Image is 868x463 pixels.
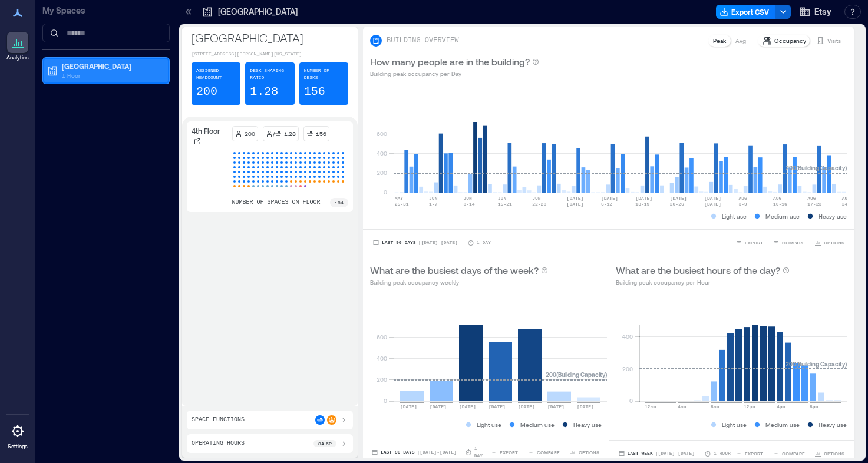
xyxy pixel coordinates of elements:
[532,201,546,207] text: 22-28
[395,196,404,201] text: MAY
[670,201,684,207] text: 20-26
[629,397,632,404] tspan: 0
[824,239,844,246] span: OPTIONS
[711,404,720,409] text: 8am
[377,169,387,176] tspan: 200
[42,5,170,16] p: My Spaces
[192,126,220,135] p: 4th Floor
[498,196,507,201] text: JUN
[601,201,612,207] text: 6-12
[739,201,748,207] text: 3-9
[733,448,765,459] button: EXPORT
[735,36,746,45] p: Avg
[477,239,491,246] p: 1 Day
[463,201,474,207] text: 8-14
[716,5,776,19] button: Export CSV
[765,420,800,429] p: Medium use
[796,2,835,21] button: Etsy
[463,196,472,201] text: JUN
[370,55,530,69] p: How many people are in the building?
[370,263,539,277] p: What are the busiest days of the week?
[395,201,409,207] text: 25-31
[765,211,800,221] p: Medium use
[370,277,548,287] p: Building peak occupancy weekly
[192,415,245,425] p: Space Functions
[722,211,747,221] p: Light use
[500,449,518,456] span: EXPORT
[773,201,787,207] text: 10-16
[377,130,387,137] tspan: 600
[429,196,438,201] text: JUN
[474,445,488,459] p: 1 Day
[704,196,721,201] text: [DATE]
[577,404,594,409] text: [DATE]
[678,404,687,409] text: 4am
[250,67,289,81] p: Desk-sharing ratio
[774,36,806,45] p: Occupancy
[537,449,560,456] span: COMPARE
[567,196,584,201] text: [DATE]
[377,355,387,362] tspan: 400
[532,196,541,201] text: JUN
[773,196,782,201] text: AUG
[192,439,245,448] p: Operating Hours
[477,420,501,429] p: Light use
[196,67,236,81] p: Assigned Headcount
[429,201,438,207] text: 1-7
[819,211,847,221] p: Heavy use
[824,450,844,457] span: OPTIONS
[704,201,721,207] text: [DATE]
[722,420,747,429] p: Light use
[579,449,599,456] span: OPTIONS
[232,198,321,207] p: number of spaces on floor
[62,71,161,80] p: 1 Floor
[547,404,565,409] text: [DATE]
[744,404,755,409] text: 12pm
[567,201,584,207] text: [DATE]
[812,237,847,249] button: OPTIONS
[635,201,649,207] text: 13-19
[245,129,255,138] p: 200
[770,237,807,249] button: COMPARE
[377,376,387,383] tspan: 200
[218,6,298,18] p: [GEOGRAPHIC_DATA]
[616,277,790,287] p: Building peak occupancy per Hour
[430,404,447,409] text: [DATE]
[745,239,763,246] span: EXPORT
[273,129,275,138] p: /
[370,69,539,78] p: Building peak occupancy per Day
[812,448,847,459] button: OPTIONS
[377,150,387,157] tspan: 400
[518,404,535,409] text: [DATE]
[520,420,555,429] p: Medium use
[573,420,602,429] p: Heavy use
[377,333,387,340] tspan: 600
[810,404,819,409] text: 8pm
[782,239,805,246] span: COMPARE
[807,196,816,201] text: AUG
[616,448,697,459] button: Last Week |[DATE]-[DATE]
[842,201,856,207] text: 24-30
[814,6,831,18] span: Etsy
[62,61,161,71] p: [GEOGRAPHIC_DATA]
[777,404,786,409] text: 4pm
[304,67,344,81] p: Number of Desks
[770,448,807,459] button: COMPARE
[192,29,348,46] p: [GEOGRAPHIC_DATA]
[4,417,32,454] a: Settings
[489,404,506,409] text: [DATE]
[318,440,332,447] p: 8a - 6p
[400,404,417,409] text: [DATE]
[370,447,458,458] button: Last 90 Days |[DATE]-[DATE]
[670,196,687,201] text: [DATE]
[782,450,805,457] span: COMPARE
[284,129,296,138] p: 1.28
[498,201,512,207] text: 15-21
[635,196,652,201] text: [DATE]
[807,201,821,207] text: 17-23
[745,450,763,457] span: EXPORT
[733,237,765,249] button: EXPORT
[316,129,326,138] p: 156
[842,196,851,201] text: AUG
[384,397,387,404] tspan: 0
